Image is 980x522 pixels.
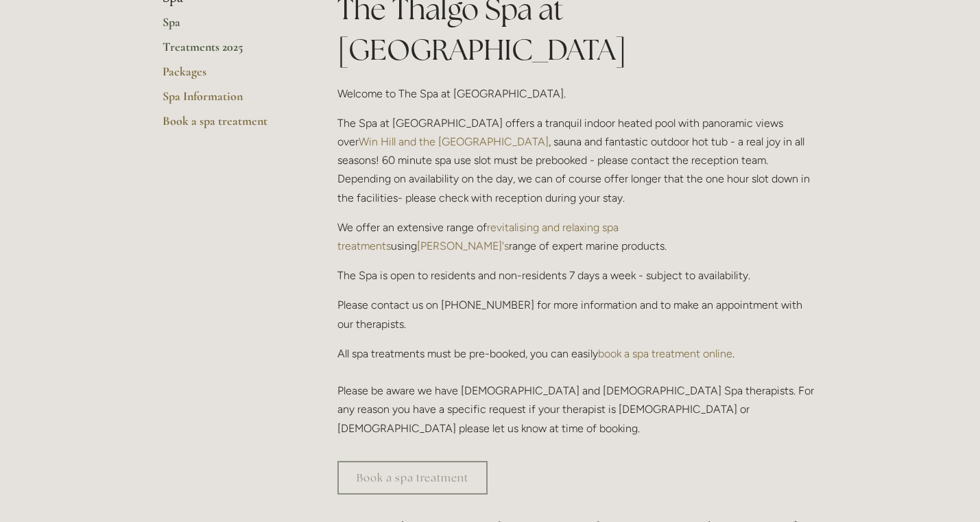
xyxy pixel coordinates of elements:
a: Book a spa treatment [337,461,488,495]
a: [PERSON_NAME]'s [417,239,509,252]
a: Treatments 2025 [163,39,294,64]
p: The Spa is open to residents and non-residents 7 days a week - subject to availability. [337,266,818,285]
a: Spa Information [163,88,294,113]
a: Spa [163,14,294,39]
a: Packages [163,64,294,88]
a: Book a spa treatment [163,113,294,138]
p: The Spa at [GEOGRAPHIC_DATA] offers a tranquil indoor heated pool with panoramic views over , sau... [337,114,818,207]
p: All spa treatments must be pre-booked, you can easily . Please be aware we have [DEMOGRAPHIC_DATA... [337,344,818,438]
a: Win Hill and the [GEOGRAPHIC_DATA] [359,135,549,148]
p: Please contact us on [PHONE_NUMBER] for more information and to make an appointment with our ther... [337,296,818,333]
p: Welcome to The Spa at [GEOGRAPHIC_DATA]. [337,84,818,103]
a: book a spa treatment online [598,347,732,360]
p: We offer an extensive range of using range of expert marine products. [337,218,818,255]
